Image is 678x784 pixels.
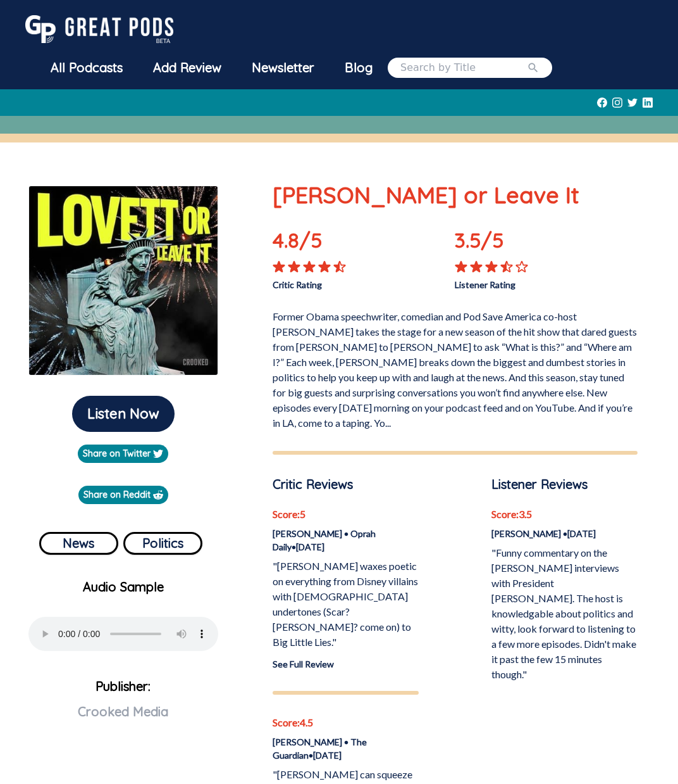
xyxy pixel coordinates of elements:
[273,715,419,730] p: Score: 4.5
[123,527,202,555] a: Politics
[78,445,168,463] a: Share on Twitter
[273,304,638,431] p: Former Obama speechwriter, comedian and Pod Save America co-host [PERSON_NAME] takes the stage fo...
[28,186,218,376] img: Lovett or Leave It
[455,225,527,260] p: 3.5 /5
[273,475,419,494] p: Critic Reviews
[28,617,218,651] audio: Your browser does not support the audio element
[78,486,168,504] a: Share on Reddit
[273,527,419,553] p: [PERSON_NAME] • Oprah Daily • [DATE]
[273,225,345,260] p: 4.8 /5
[455,273,638,291] p: Listener Rating
[39,527,118,555] a: News
[273,273,455,291] p: Critic Rating
[72,396,175,432] button: Listen Now
[491,507,638,522] p: Score: 3.5
[35,51,138,84] a: All Podcasts
[491,545,638,682] p: "Funny commentary on the [PERSON_NAME] interviews with President [PERSON_NAME]. The host is knowl...
[400,60,527,75] input: Search by Title
[78,704,168,719] span: Crooked Media
[273,178,638,212] p: [PERSON_NAME] or Leave It
[39,532,118,555] button: News
[491,475,638,494] p: Listener Reviews
[25,15,173,43] img: GreatPods
[273,559,419,650] p: "[PERSON_NAME] waxes poetic on everything from Disney villains with [DEMOGRAPHIC_DATA] undertones...
[330,51,388,84] a: Blog
[491,527,638,540] p: [PERSON_NAME] • [DATE]
[138,51,237,84] a: Add Review
[273,507,419,522] p: Score: 5
[10,578,236,597] p: Audio Sample
[273,735,419,762] p: [PERSON_NAME] • The Guardian • [DATE]
[123,532,202,555] button: Politics
[237,51,330,84] a: Newsletter
[273,659,334,669] a: See Full Review
[10,674,236,765] p: Publisher:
